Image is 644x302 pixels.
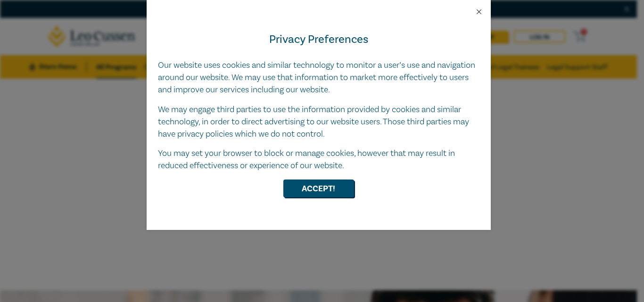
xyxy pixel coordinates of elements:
[158,31,479,48] h4: Privacy Preferences
[158,104,479,140] p: We may engage third parties to use the information provided by cookies and similar technology, in...
[475,8,483,16] button: Close
[158,147,479,172] p: You may set your browser to block or manage cookies, however that may result in reduced effective...
[283,180,354,197] button: Accept!
[158,59,479,96] p: Our website uses cookies and similar technology to monitor a user’s use and navigation around our...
